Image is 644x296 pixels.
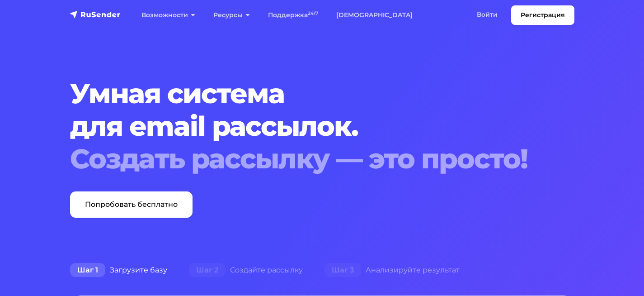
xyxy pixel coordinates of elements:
[70,263,105,277] span: Шаг 1
[70,143,531,175] div: Создать рассылку — это просто!
[70,77,531,175] h1: Умная система для email рассылок.
[189,263,226,277] span: Шаг 2
[314,261,470,279] div: Анализируйте результат
[511,5,574,25] a: Регистрация
[70,10,121,19] img: RuSender
[468,5,507,24] a: Войти
[324,263,361,277] span: Шаг 3
[59,261,178,279] div: Загрузите базу
[327,6,422,24] a: [DEMOGRAPHIC_DATA]
[70,191,193,218] a: Попробовать бесплатно
[204,6,259,24] a: Ресурсы
[132,6,204,24] a: Возможности
[259,6,327,24] a: Поддержка24/7
[308,10,318,16] sup: 24/7
[178,261,314,279] div: Создайте рассылку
